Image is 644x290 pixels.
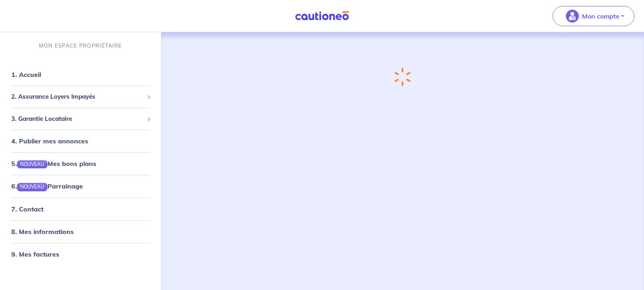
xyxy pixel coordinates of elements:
[292,11,352,21] img: Cautioneo
[3,133,158,149] div: 4. Publier mes annonces
[11,70,41,79] a: 1. Accueil
[11,137,88,145] a: 4. Publier mes annonces
[39,42,122,50] p: MON ESPACE PROPRIÉTAIRE
[3,178,158,194] div: 6.NOUVEAUParrainage
[553,6,634,26] button: illu_account_valid_menu.svgMon compte
[11,250,59,258] a: 9. Mes factures
[582,11,619,21] p: Mon compte
[11,159,96,168] a: 5.NOUVEAUMes bons plans
[11,92,144,101] span: 2. Assurance Loyers Impayés
[11,182,83,190] a: 6.NOUVEAUParrainage
[3,111,158,127] div: 3. Garantie Locataire
[3,155,158,172] div: 5.NOUVEAUMes bons plans
[566,10,579,23] img: illu_account_valid_menu.svg
[3,246,158,262] div: 9. Mes factures
[3,201,158,217] div: 7. Contact
[394,68,411,86] img: loading-spinner
[11,205,43,213] a: 7. Contact
[11,228,74,236] a: 8. Mes informations
[11,114,144,124] span: 3. Garantie Locataire
[3,66,158,83] div: 1. Accueil
[3,89,158,105] div: 2. Assurance Loyers Impayés
[3,224,158,240] div: 8. Mes informations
